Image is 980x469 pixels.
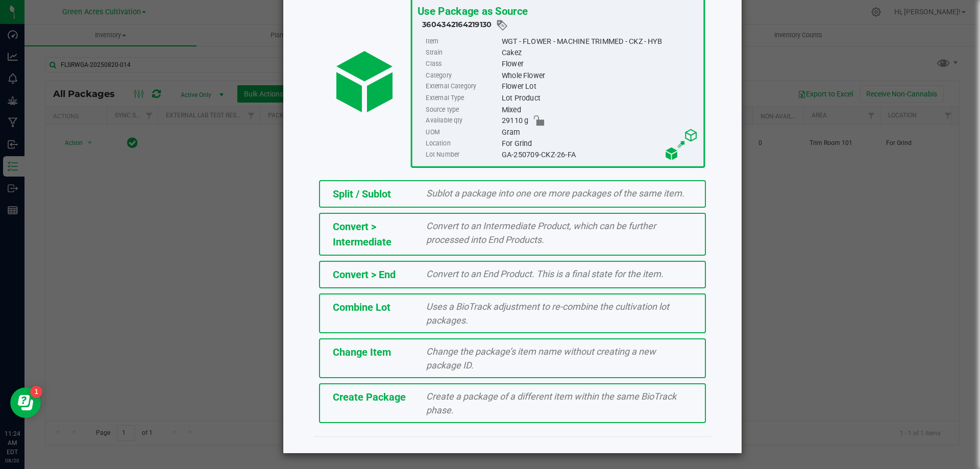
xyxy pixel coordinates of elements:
[422,19,698,32] div: 3604342164219130
[426,92,499,104] label: External Type
[426,268,664,279] span: Convert to an End Product. This is a final state for the item.
[426,346,656,371] span: Change the package’s item name without creating a new package ID.
[501,138,698,149] div: For Grind
[501,70,698,81] div: Whole Flower
[426,47,499,58] label: Strain
[10,387,41,418] iframe: Resource center
[333,268,396,281] span: Convert > End
[501,92,698,104] div: Lot Product
[426,220,656,245] span: Convert to an Intermediate Product, which can be further processed into End Products.
[426,301,669,326] span: Uses a BioTrack adjustment to re-combine the cultivation lot packages.
[426,104,499,115] label: Source type
[333,188,391,200] span: Split / Sublot
[426,115,499,127] label: Available qty
[426,81,499,92] label: External Category
[30,386,42,398] iframe: Resource center unread badge
[333,391,406,403] span: Create Package
[501,115,528,127] span: 29110 g
[333,220,391,248] span: Convert > Intermediate
[501,81,698,92] div: Flower Lot
[426,149,499,160] label: Lot Number
[426,59,499,70] label: Class
[501,149,698,160] div: GA-250709-CKZ-26-FA
[426,138,499,149] label: Location
[501,47,698,58] div: Cakez
[501,36,698,47] div: WGT - FLOWER - MACHINE TRIMMED - CKZ - HYB
[501,59,698,70] div: Flower
[426,70,499,81] label: Category
[426,188,684,199] span: Sublot a package into one ore more packages of the same item.
[426,391,676,415] span: Create a package of a different item within the same BioTrack phase.
[333,346,391,358] span: Change Item
[417,5,527,17] span: Use Package as Source
[333,301,390,313] span: Combine Lot
[501,104,698,115] div: Mixed
[426,36,499,47] label: Item
[501,127,698,138] div: Gram
[426,127,499,138] label: UOM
